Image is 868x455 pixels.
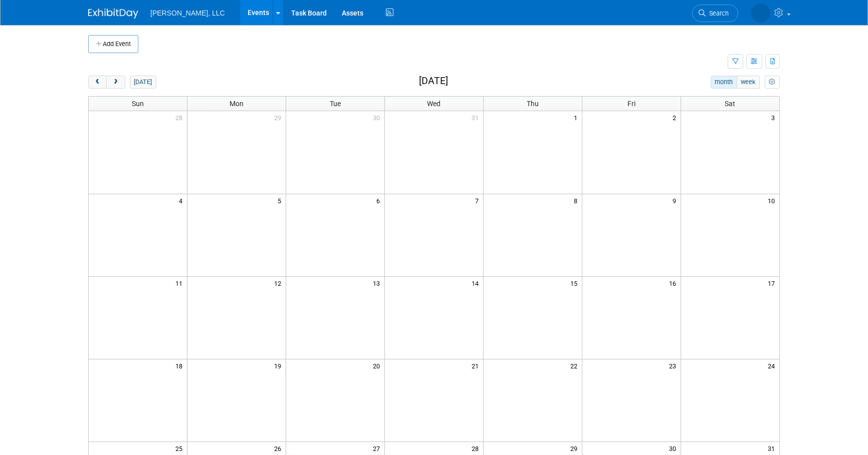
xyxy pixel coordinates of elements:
[767,442,779,454] span: 31
[474,194,483,207] span: 7
[706,10,729,17] span: Search
[471,111,483,124] span: 31
[573,194,582,207] span: 8
[737,76,760,89] button: week
[569,359,582,372] span: 22
[273,359,286,372] span: 19
[770,111,779,124] span: 3
[527,100,539,108] span: Thu
[273,111,286,124] span: 29
[88,35,138,53] button: Add Event
[419,76,448,87] h2: [DATE]
[273,442,286,454] span: 26
[769,79,775,86] i: Personalize Calendar
[106,76,125,89] button: next
[627,100,635,108] span: Fri
[178,194,187,207] span: 4
[692,5,738,22] a: Search
[273,277,286,289] span: 12
[88,9,138,19] img: ExhibitDay
[372,359,384,372] span: 20
[765,76,780,89] button: myCustomButton
[767,359,779,372] span: 24
[230,100,244,108] span: Mon
[751,4,770,23] img: Megan James
[573,111,582,124] span: 1
[725,100,735,108] span: Sat
[330,100,341,108] span: Tue
[471,277,483,289] span: 14
[569,442,582,454] span: 29
[174,111,187,124] span: 28
[668,277,681,289] span: 16
[88,76,107,89] button: prev
[672,194,681,207] span: 9
[150,9,225,17] span: [PERSON_NAME], LLC
[277,194,286,207] span: 5
[174,359,187,372] span: 18
[130,76,156,89] button: [DATE]
[767,194,779,207] span: 10
[174,442,187,454] span: 25
[668,359,681,372] span: 23
[372,442,384,454] span: 27
[372,277,384,289] span: 13
[427,100,441,108] span: Wed
[668,442,681,454] span: 30
[372,111,384,124] span: 30
[767,277,779,289] span: 17
[569,277,582,289] span: 15
[375,194,384,207] span: 6
[471,442,483,454] span: 28
[672,111,681,124] span: 2
[132,100,144,108] span: Sun
[471,359,483,372] span: 21
[174,277,187,289] span: 11
[711,76,737,89] button: month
